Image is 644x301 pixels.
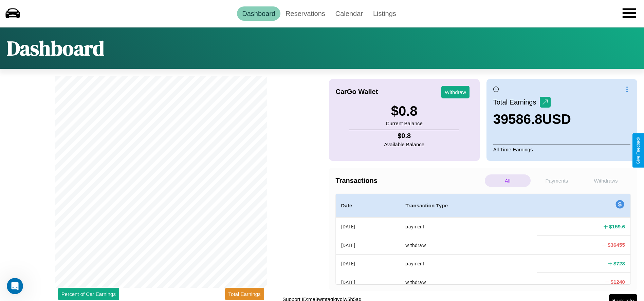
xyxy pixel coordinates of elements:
[534,174,580,187] p: Payments
[441,86,470,98] button: Withdraw
[611,278,625,285] h4: $ 1240
[336,273,400,291] th: [DATE]
[58,288,119,300] button: Percent of Car Earnings
[336,177,483,185] h4: Transactions
[384,140,424,149] p: Available Balance
[336,255,400,273] th: [DATE]
[493,96,540,108] p: Total Earnings
[237,6,280,21] a: Dashboard
[608,241,625,248] h4: $ 36455
[405,202,531,210] h4: Transaction Type
[493,145,630,154] p: All Time Earnings
[336,236,400,254] th: [DATE]
[493,112,571,127] h3: 39586.8 USD
[225,288,264,300] button: Total Earnings
[636,137,641,164] div: Give Feedback
[609,223,625,230] h4: $ 159.6
[386,119,422,128] p: Current Balance
[7,34,104,62] h1: Dashboard
[336,218,400,236] th: [DATE]
[400,218,537,236] th: payment
[485,174,531,187] p: All
[400,255,537,273] th: payment
[613,260,625,267] h4: $ 728
[280,6,330,21] a: Reservations
[336,88,378,96] h4: CarGo Wallet
[7,278,23,294] iframe: Intercom live chat
[384,132,424,140] h4: $ 0.8
[583,174,629,187] p: Withdraws
[386,104,422,119] h3: $ 0.8
[341,202,395,210] h4: Date
[400,236,537,254] th: withdraw
[330,6,368,21] a: Calendar
[368,6,401,21] a: Listings
[400,273,537,291] th: withdraw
